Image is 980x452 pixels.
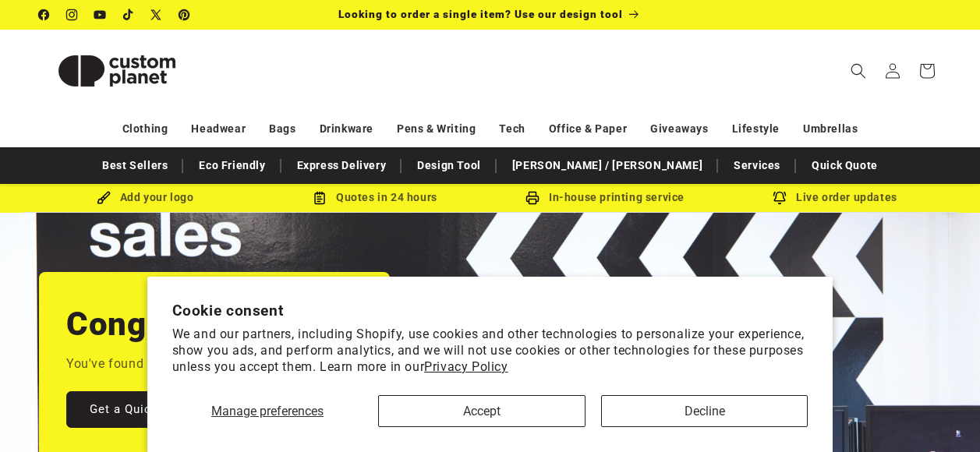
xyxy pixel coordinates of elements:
[409,152,489,179] a: Design Tool
[726,152,788,179] a: Services
[66,303,322,345] h2: Congratulations.
[30,188,260,207] div: Add your logo
[320,115,373,143] a: Drinkware
[601,395,808,427] button: Decline
[34,30,201,111] a: Custom Planet
[841,54,876,88] summary: Search
[650,115,708,143] a: Giveaways
[732,115,780,143] a: Lifestyle
[378,395,586,427] button: Accept
[66,391,221,428] a: Get a Quick Quote
[172,302,808,320] h2: Cookie consent
[260,188,490,207] div: Quotes in 24 hours
[490,188,720,207] div: In-house printing service
[549,115,627,143] a: Office & Paper
[338,8,623,20] span: Looking to order a single item? Use our design tool
[773,191,787,205] img: Order updates
[289,152,394,179] a: Express Delivery
[172,395,363,427] button: Manage preferences
[804,152,886,179] a: Quick Quote
[39,36,195,106] img: Custom Planet
[424,359,508,374] a: Privacy Policy
[499,115,525,143] a: Tech
[172,327,808,375] p: We and our partners, including Shopify, use cookies and other technologies to personalize your ex...
[525,191,540,205] img: In-house printing
[902,377,980,452] iframe: Chat Widget
[97,191,111,205] img: Brush Icon
[504,152,710,179] a: [PERSON_NAME] / [PERSON_NAME]
[211,404,324,418] span: Manage preferences
[66,353,301,376] p: You've found the printed merch experts.
[397,115,476,143] a: Pens & Writing
[313,191,327,205] img: Order Updates Icon
[720,188,950,207] div: Live order updates
[191,152,273,179] a: Eco Friendly
[122,115,168,143] a: Clothing
[269,115,295,143] a: Bags
[803,115,858,143] a: Umbrellas
[191,115,246,143] a: Headwear
[94,152,175,179] a: Best Sellers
